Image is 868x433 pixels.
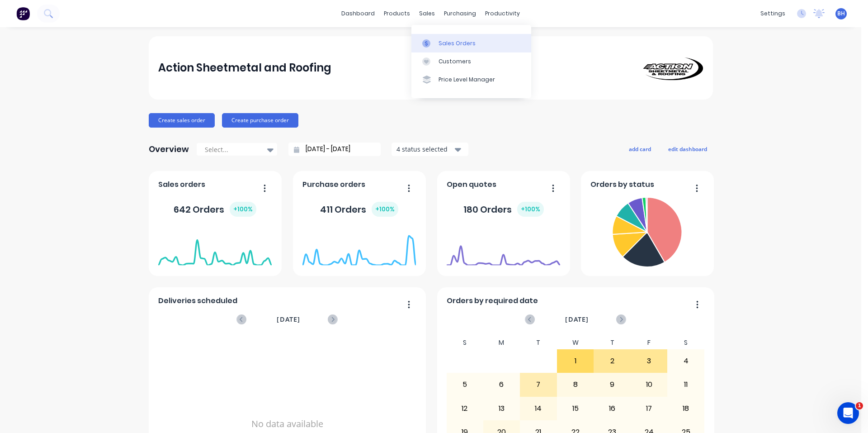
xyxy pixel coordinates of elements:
div: 14 [520,397,557,420]
div: + 100 % [372,202,398,217]
span: 1 [856,402,863,409]
div: New feature [19,204,63,214]
div: 11 [668,373,704,396]
button: Help [136,282,181,319]
span: [DATE] [277,314,300,324]
button: 4 status selected [392,143,468,156]
a: Price Level Manager [411,71,531,89]
span: [DATE] [565,314,589,324]
div: + 100 % [230,202,256,217]
span: Purchase orders [302,179,365,190]
div: S [667,336,704,349]
div: products [379,7,415,20]
div: Improvement [66,204,114,214]
div: 411 Orders [320,202,398,217]
a: dashboard [337,7,379,20]
div: purchasing [439,7,481,20]
div: 18 [668,397,704,420]
p: Hi [PERSON_NAME] [18,64,163,80]
div: 4 [668,350,704,372]
button: Create sales order [149,113,215,128]
span: Sales orders [158,179,205,190]
div: Price Level Manager [439,76,495,84]
div: 7 [520,373,557,396]
button: edit dashboard [662,143,713,155]
span: Home [12,305,33,311]
span: Deliveries scheduled [158,295,237,306]
div: 4 status selected [396,144,453,154]
a: Sales Orders [411,34,531,52]
button: News [90,282,136,319]
div: S [446,336,483,349]
div: 9 [594,373,630,396]
div: T [520,336,557,349]
div: 2 [594,350,630,372]
div: Factory Weekly Updates - [DATE] [19,219,146,228]
div: Customers [439,57,471,66]
div: 17 [631,397,667,420]
button: Create purchase order [222,113,298,128]
div: 13 [484,397,520,420]
div: 8 [557,373,594,396]
div: settings [756,7,790,20]
div: Ask a questionAI Agent and team can help [9,107,172,141]
p: How can we help? [18,80,163,95]
div: New featureImprovementFactory Weekly Updates - [DATE]Hey, Factory pro there👋 [9,196,172,247]
button: add card [623,143,657,155]
button: Messages [45,282,90,319]
h2: Factory Feature Walkthroughs [19,260,162,269]
div: 10 [631,373,667,396]
div: 3 [631,350,667,372]
span: News [104,305,122,311]
iframe: Intercom live chat [837,402,859,424]
div: M [483,336,520,349]
span: BH [837,10,845,18]
div: 5 [447,373,483,396]
div: 16 [594,397,630,420]
div: sales [415,7,439,20]
div: AI Agent and team can help [19,124,151,133]
img: Action Sheetmetal and Roofing [640,56,703,80]
div: Close [156,14,172,31]
span: Help [151,305,165,311]
div: T [594,336,631,349]
div: 6 [484,373,520,396]
div: Sales Orders [439,39,476,48]
img: Factory [16,7,30,20]
img: logo [18,17,72,32]
div: 642 Orders [174,202,256,217]
a: Customers [411,52,531,71]
div: 12 [447,397,483,420]
div: 180 Orders [463,202,544,217]
div: Ask a question [19,114,151,124]
span: Orders by status [590,179,654,190]
div: Hey, Factory pro there👋 [19,230,146,240]
div: W [557,336,594,349]
div: 1 [557,350,594,372]
div: 15 [557,397,594,420]
div: F [631,336,668,349]
div: + 100 % [517,202,544,217]
div: Overview [149,140,189,158]
span: Open quotes [447,179,496,190]
div: Action Sheetmetal and Roofing [158,59,331,77]
div: productivity [481,7,524,20]
span: Messages [52,305,84,311]
button: Share it with us [19,167,162,185]
h2: Have an idea or feature request? [19,153,162,163]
